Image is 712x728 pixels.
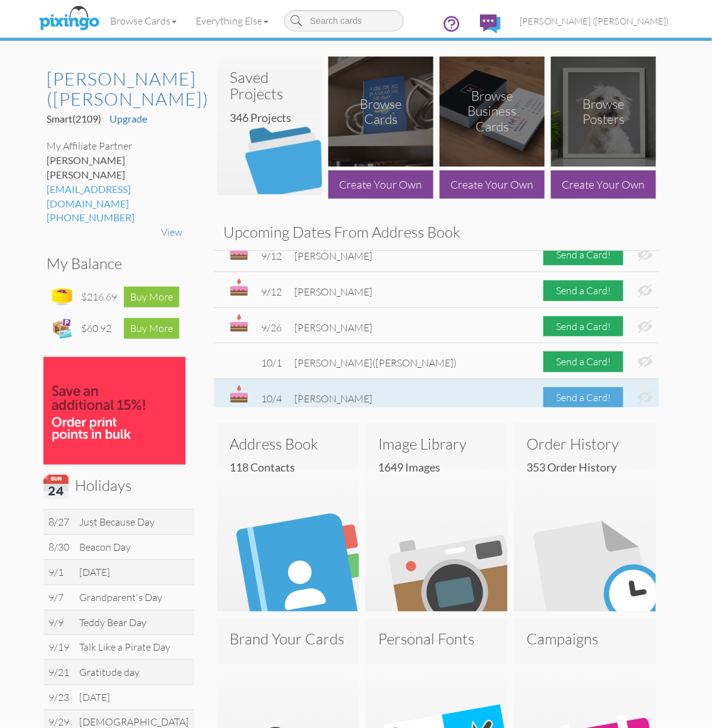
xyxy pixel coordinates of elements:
[440,57,545,167] img: browse-business-cards.png
[43,534,74,560] td: 8/30
[230,279,248,296] img: bday.svg
[47,69,182,109] a: [PERSON_NAME] ([PERSON_NAME])
[543,387,623,408] div: Send a Card!
[294,250,372,262] span: [PERSON_NAME]
[294,392,372,405] span: [PERSON_NAME]
[638,355,653,368] img: eye-ban.svg
[294,285,372,298] span: [PERSON_NAME]
[328,170,433,199] div: Create Your Own
[43,585,74,610] td: 9/7
[217,470,359,612] img: address-book.svg
[47,139,182,153] div: My Affiliate Partner
[43,475,176,500] h3: Holidays
[520,16,669,26] span: [PERSON_NAME] ([PERSON_NAME])
[47,69,170,109] h2: [PERSON_NAME] ([PERSON_NAME])
[577,96,630,128] div: Browse Posters
[217,70,322,195] img: saved-projects2.png
[124,318,179,339] div: Buy More
[261,392,282,406] div: 10/4
[551,57,656,167] img: browse-posters.png
[294,356,457,369] span: [PERSON_NAME]
[638,320,653,333] img: eye-ban.svg
[74,660,194,685] td: Gratitude day
[47,153,182,182] div: [PERSON_NAME]
[551,170,656,199] div: Create Your Own
[261,356,282,370] div: 10/1
[284,10,404,31] input: Search cards
[50,284,75,309] img: points-icon.png
[47,255,173,272] h3: My Balance
[230,385,248,403] img: bday.svg
[50,316,75,341] img: expense-icon.png
[480,14,501,33] img: comments.svg
[78,281,120,312] td: $216.69
[372,356,457,369] span: ([PERSON_NAME])
[526,436,643,452] h3: Order History
[124,287,179,307] div: Buy More
[510,5,678,37] a: [PERSON_NAME] ([PERSON_NAME])
[261,249,282,263] div: 9/12
[74,534,194,560] td: Beacon Day
[230,461,356,474] h4: 118 Contacts
[440,170,545,199] div: Create Your Own
[43,635,74,660] td: 9/19
[378,461,504,474] h4: 1649 images
[261,321,282,335] div: 9/26
[543,280,623,301] div: Send a Card!
[74,610,194,635] td: Teddy Bear Day
[74,585,194,610] td: Grandparent's Day
[638,284,653,297] img: eye-ban.svg
[223,224,650,240] h3: Upcoming Dates From Address Book
[230,631,347,647] h3: Brand Your Cards
[74,685,194,710] td: [DATE]
[74,560,194,585] td: [DATE]
[186,5,278,36] a: Everything Else
[43,510,74,535] td: 8/27
[543,351,623,372] div: Send a Card!
[294,321,372,334] span: [PERSON_NAME]
[78,312,120,344] td: $60.92
[328,57,433,167] img: browse-cards.png
[74,510,194,535] td: Just Because Day
[43,610,74,635] td: 9/9
[514,470,656,612] img: order-history.svg
[526,461,653,474] h4: 353 Order History
[543,245,623,265] div: Send a Card!
[365,470,508,612] img: image-library.svg
[47,113,101,124] span: Smart
[43,357,186,465] img: save15_bulk-100.jpg
[230,436,347,452] h3: Address Book
[230,112,319,124] h4: 346 Projects
[74,635,194,660] td: Talk Like a Pirate Day
[230,69,309,102] h3: Saved Projects
[47,168,125,180] span: [PERSON_NAME]
[543,316,623,337] div: Send a Card!
[378,631,495,647] h3: Personal Fonts
[638,391,653,404] img: eye-ban.svg
[43,660,74,685] td: 9/21
[72,113,101,124] span: (2109)
[466,88,519,135] div: Browse Business Cards
[47,182,182,211] div: [EMAIL_ADDRESS][DOMAIN_NAME]
[43,685,74,710] td: 9/23
[43,560,74,585] td: 9/1
[638,248,653,262] img: eye-ban.svg
[101,5,186,36] a: Browse Cards
[47,211,182,225] div: [PHONE_NUMBER]
[47,113,103,125] a: Smart(2109)
[230,243,248,260] img: bday.svg
[261,285,282,299] div: 9/12
[378,436,495,452] h3: Image Library
[526,631,643,647] h3: Campaigns
[36,3,103,35] img: pixingo logo
[43,475,69,500] img: calendar.svg
[230,314,248,332] img: bday.svg
[109,113,147,124] a: Upgrade
[355,96,408,128] div: Browse Cards
[161,226,182,238] a: View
